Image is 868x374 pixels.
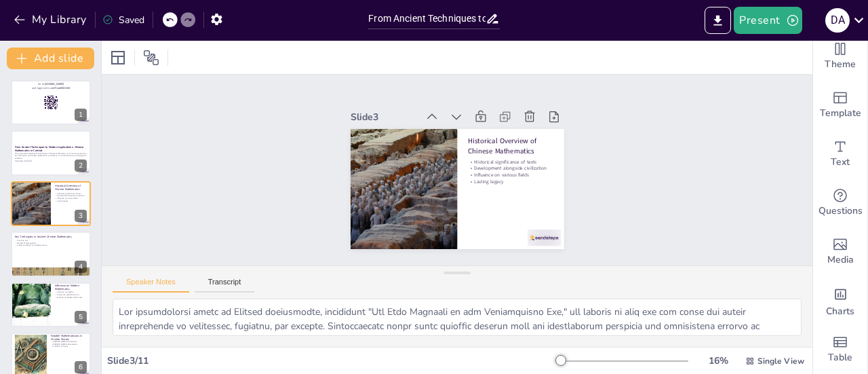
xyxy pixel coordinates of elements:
div: 3 [75,210,87,222]
span: Questions [818,204,863,219]
p: Influence on various fields [467,173,552,189]
button: My Library [10,9,92,31]
div: Slide 3 / 11 [107,354,558,367]
span: Table [828,350,852,365]
p: Historical Overview of Chinese Mathematics [469,138,556,166]
div: 3 [11,181,91,226]
div: Add text boxes [813,130,867,179]
span: Media [827,253,854,267]
p: Influence on algebra [55,291,87,293]
div: Saved [102,14,144,26]
p: and login with code [15,86,87,90]
p: Lasting legacy [55,200,87,202]
span: Theme [825,57,856,72]
p: Key Techniques in Ancient Chinese Mathematics [15,235,87,239]
div: 16 % [702,354,734,367]
div: 4 [75,261,87,273]
p: Influence on various fields [55,197,87,200]
strong: [DOMAIN_NAME] [45,83,64,86]
div: Change the overall theme [813,32,867,81]
div: 5 [75,311,87,323]
span: Template [820,106,861,121]
div: D A [825,8,850,33]
p: Development alongside civilization [467,166,553,182]
div: Add ready made slides [813,81,867,130]
p: Systematic problem-solving [55,293,87,296]
button: Present [734,7,802,34]
p: Evolution of global mathematics [55,296,87,299]
p: Lasting legacy [466,179,551,195]
p: Development alongside civilization [55,195,87,198]
span: Charts [826,304,854,319]
span: Position [143,50,159,66]
div: 6 [75,361,87,373]
div: 5 [11,282,91,327]
div: Add images, graphics, shapes or video [813,227,867,276]
p: This presentation explores the evolution of Chinese mathematics, its historical significance, key... [15,151,87,159]
div: 1 [75,109,87,121]
button: Speaker Notes [113,278,189,293]
button: Transcript [195,278,255,293]
div: Layout [107,47,129,69]
div: Get real-time input from your audience [813,179,867,227]
p: Historical Overview of Chinese Mathematics [55,184,87,191]
p: Tradition of inquiry [51,345,87,348]
p: Influence on Modern Mathematics [55,284,87,291]
p: Notable Mathematicians in Chinese History [51,334,87,341]
textarea: Lor ipsumdolorsi ametc ad Elitsed doeiusmodte, incididunt "Utl Etdo Magnaali en adm Veniamquisno ... [113,299,802,336]
span: Single View [757,356,804,367]
button: D A [825,7,850,34]
p: Generated with [URL] [15,159,87,162]
p: Historical significance of texts [468,160,553,175]
div: 2 [11,130,91,175]
span: Text [831,155,850,170]
input: Insert title [368,9,485,29]
div: 2 [75,160,87,172]
p: [PERSON_NAME] contributions [51,340,87,343]
div: Add charts and graphs [813,276,867,325]
p: Method of false position [15,242,87,244]
div: 1 [11,80,91,125]
div: Slide 3 [356,100,424,119]
div: 4 [11,231,91,276]
p: Counting rods [15,240,87,242]
div: Add a table [813,325,867,374]
strong: From Ancient Techniques to Modern Applications: Chinese Mathematics in Context [15,145,83,152]
p: Cultural emphasis on problem-solving [15,244,87,247]
p: [PERSON_NAME] achievements [51,343,87,345]
button: Export to PowerPoint [705,7,731,34]
button: Add slide [7,48,94,69]
p: Go to [15,82,87,86]
p: Historical significance of texts [55,192,87,195]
